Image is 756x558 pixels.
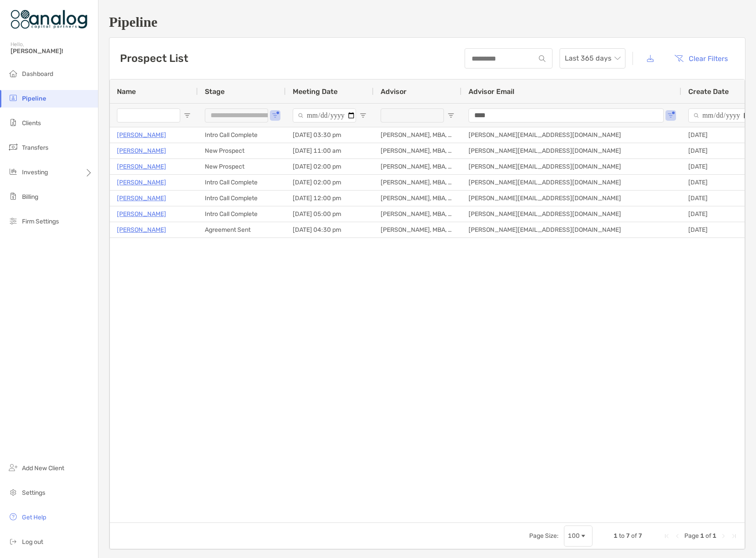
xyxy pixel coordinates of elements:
a: [PERSON_NAME] [117,145,166,156]
div: New Prospect [198,143,286,158]
span: [PERSON_NAME]! [11,47,93,55]
span: 7 [638,532,642,540]
div: [PERSON_NAME][EMAIL_ADDRESS][DOMAIN_NAME] [462,206,681,222]
h3: Prospect List [120,52,188,65]
img: billing icon [8,191,18,202]
span: Settings [22,489,45,497]
span: Log out [22,538,43,546]
button: Open Filter Menu [272,112,279,119]
span: Firm Settings [22,218,59,225]
div: [PERSON_NAME][EMAIL_ADDRESS][DOMAIN_NAME] [462,175,681,190]
span: 1 [614,532,618,540]
div: [PERSON_NAME], MBA, CFA [374,206,462,222]
div: [DATE] 04:30 pm [286,222,374,238]
span: to [619,532,625,540]
div: [DATE] 05:00 pm [286,206,374,222]
div: Intro Call Complete [198,127,286,143]
img: dashboard icon [8,68,18,79]
span: Billing [22,193,38,201]
div: [PERSON_NAME][EMAIL_ADDRESS][DOMAIN_NAME] [462,222,681,238]
span: Advisor Email [469,87,514,96]
span: Get Help [22,514,46,521]
div: [PERSON_NAME], MBA, CFA [374,175,462,190]
span: of [631,532,637,540]
img: clients icon [8,117,18,128]
button: Open Filter Menu [667,112,674,119]
input: Create Date Filter Input [688,108,752,122]
a: [PERSON_NAME] [117,177,166,188]
span: 1 [700,532,704,540]
span: Meeting Date [293,87,338,96]
span: 7 [626,532,630,540]
div: Next Page [720,533,727,540]
img: Zoe Logo [11,4,87,35]
div: [DATE] 12:00 pm [286,191,374,206]
span: Stage [205,87,225,96]
div: Previous Page [674,533,681,540]
span: Name [117,87,136,96]
input: Meeting Date Filter Input [293,108,356,122]
div: [PERSON_NAME][EMAIL_ADDRESS][DOMAIN_NAME] [462,191,681,206]
div: [PERSON_NAME], MBA, CFA [374,222,462,238]
button: Open Filter Menu [360,112,367,119]
div: Last Page [731,533,738,540]
div: [DATE] 02:00 pm [286,175,374,190]
div: [PERSON_NAME][EMAIL_ADDRESS][DOMAIN_NAME] [462,127,681,143]
span: Investing [22,169,48,176]
div: [PERSON_NAME][EMAIL_ADDRESS][DOMAIN_NAME] [462,159,681,174]
span: Dashboard [22,70,53,78]
img: logout icon [8,536,18,547]
div: [PERSON_NAME], MBA, CFA [374,191,462,206]
div: Page Size [564,526,592,547]
a: [PERSON_NAME] [117,130,166,140]
img: settings icon [8,487,18,497]
div: [PERSON_NAME], MBA, CFA [374,127,462,143]
a: [PERSON_NAME] [117,224,166,235]
span: Last 365 days [565,49,620,68]
div: Intro Call Complete [198,206,286,222]
img: input icon [539,55,545,62]
div: New Prospect [198,159,286,174]
span: Create Date [688,87,729,96]
div: Intro Call Complete [198,175,286,190]
img: investing icon [8,166,18,177]
div: Intro Call Complete [198,191,286,206]
a: [PERSON_NAME] [117,209,166,220]
button: Open Filter Menu [184,112,191,119]
div: [DATE] 03:30 pm [286,127,374,143]
img: firm-settings icon [8,216,18,226]
div: Agreement Sent [198,222,286,238]
img: get-help icon [8,511,18,522]
div: [PERSON_NAME], MBA, CFA [374,159,462,174]
div: First Page [663,533,670,540]
img: add_new_client icon [8,462,18,473]
a: [PERSON_NAME] [117,193,166,204]
span: Pipeline [22,95,46,102]
div: Page Size: [529,532,559,540]
span: Page [684,532,699,540]
div: 100 [568,532,580,540]
input: Advisor Email Filter Input [469,108,664,122]
span: Advisor [381,87,407,96]
button: Clear Filters [668,49,734,68]
span: Transfers [22,144,48,151]
span: 1 [712,532,716,540]
input: Name Filter Input [117,108,180,122]
div: [DATE] 11:00 am [286,143,374,158]
div: [DATE] 02:00 pm [286,159,374,174]
div: [PERSON_NAME], MBA, CFA [374,143,462,158]
div: [PERSON_NAME][EMAIL_ADDRESS][DOMAIN_NAME] [462,143,681,158]
a: [PERSON_NAME] [117,161,166,172]
span: Clients [22,119,41,127]
img: transfers icon [8,142,18,152]
img: pipeline icon [8,93,18,103]
span: of [705,532,711,540]
button: Open Filter Menu [447,112,454,119]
